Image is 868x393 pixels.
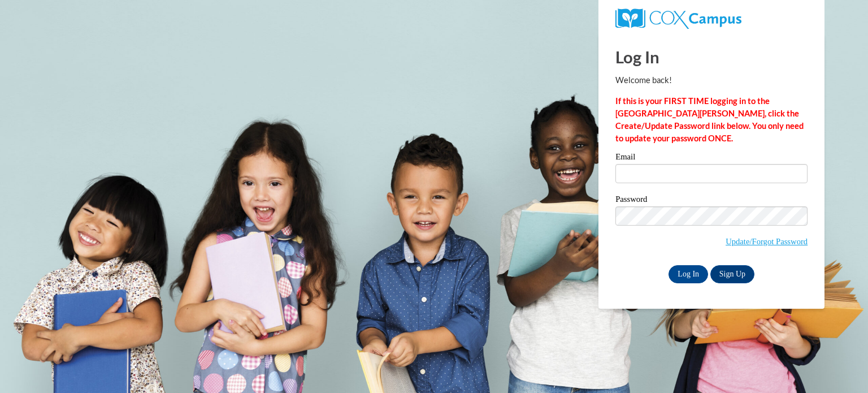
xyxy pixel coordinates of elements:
[615,96,804,143] strong: If this is your FIRST TIME logging in to the [GEOGRAPHIC_DATA][PERSON_NAME], click the Create/Upd...
[615,74,808,87] p: Welcome back!
[669,265,708,283] input: Log In
[615,195,808,206] label: Password
[615,8,741,29] img: COX Campus
[726,237,808,246] a: Update/Forgot Password
[615,45,808,68] h1: Log In
[615,153,808,164] label: Email
[615,13,741,23] a: COX Campus
[710,265,754,283] a: Sign Up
